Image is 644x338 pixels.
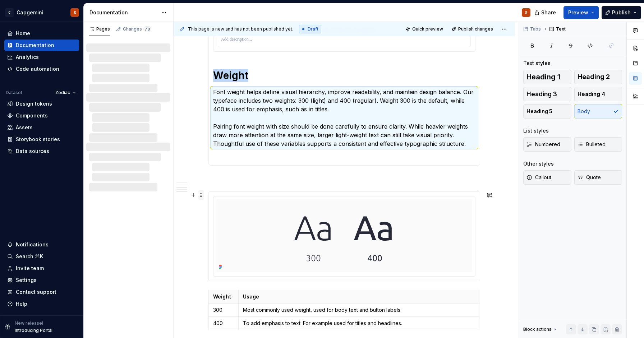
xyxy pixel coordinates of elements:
[574,87,622,101] button: Heading 4
[521,24,544,34] button: Tabs
[16,112,48,119] div: Components
[449,24,496,34] button: Publish changes
[4,134,79,145] a: Storybook stories
[578,91,605,98] span: Heading 4
[213,293,234,300] p: Weight
[89,9,157,16] div: Documentation
[213,69,475,82] h1: Weight
[578,73,610,80] span: Heading 2
[4,145,79,157] a: Data sources
[16,65,59,73] div: Code automation
[4,251,79,262] button: Search ⌘K
[16,148,49,155] div: Data sources
[55,90,70,96] span: Zodiac
[52,88,79,98] button: Zodiac
[89,26,110,32] div: Pages
[123,26,151,32] div: Changes
[16,288,56,296] div: Contact support
[1,5,82,20] button: CCapgeminiS
[526,141,560,148] span: Numbered
[412,26,443,32] span: Quick preview
[523,160,554,167] div: Other styles
[16,30,30,37] div: Home
[213,320,234,327] p: 400
[16,300,27,307] div: Help
[4,110,79,121] a: Components
[4,98,79,110] a: Design tokens
[523,324,558,334] div: Block actions
[5,8,14,17] div: C
[526,91,557,98] span: Heading 3
[308,26,318,32] span: Draft
[4,274,79,286] a: Settings
[4,263,79,274] a: Invite team
[4,239,79,250] button: Notifications
[188,26,293,32] span: This page is new and has not been published yet.
[4,40,79,51] a: Documentation
[16,124,33,131] div: Assets
[578,141,606,148] span: Bulleted
[143,26,151,32] span: 78
[523,127,549,134] div: List styles
[531,6,561,19] button: Share
[574,70,622,84] button: Heading 2
[568,9,588,16] span: Preview
[213,88,475,148] p: Font weight helps define visual hierarchy, improve readability, and maintain design balance. Our ...
[16,136,60,143] div: Storybook stories
[16,241,49,248] div: Notifications
[4,63,79,75] a: Code automation
[16,100,52,107] div: Design tokens
[17,9,43,16] div: Capgemini
[525,10,528,15] div: S
[15,320,43,326] p: New release!
[4,28,79,39] a: Home
[403,24,446,34] button: Quick preview
[523,137,571,152] button: Numbered
[243,320,475,327] p: To add emphasis to text. For example used for titles and headlines.
[458,26,493,32] span: Publish changes
[563,6,599,19] button: Preview
[15,328,52,333] p: Introducing Portal
[541,9,556,16] span: Share
[530,26,541,32] span: Tabs
[523,104,571,119] button: Heading 5
[526,73,560,80] span: Heading 1
[602,6,641,19] button: Publish
[16,42,54,49] div: Documentation
[523,170,571,185] button: Callout
[578,174,601,181] span: Quote
[16,277,37,284] div: Settings
[574,137,622,152] button: Bulleted
[526,174,551,181] span: Callout
[4,122,79,133] a: Assets
[523,327,552,332] div: Block actions
[16,265,44,272] div: Invite team
[243,306,475,314] p: Most commonly used weight, used for body text and button labels.
[16,54,39,61] div: Analytics
[523,60,551,67] div: Text styles
[523,87,571,101] button: Heading 3
[16,253,43,260] div: Search ⌘K
[4,298,79,310] button: Help
[243,293,475,300] p: Usage
[74,10,76,15] div: S
[6,90,22,96] div: Dataset
[4,51,79,63] a: Analytics
[526,108,552,115] span: Heading 5
[612,9,631,16] span: Publish
[574,170,622,185] button: Quote
[4,286,79,298] button: Contact support
[213,306,234,314] p: 300
[523,70,571,84] button: Heading 1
